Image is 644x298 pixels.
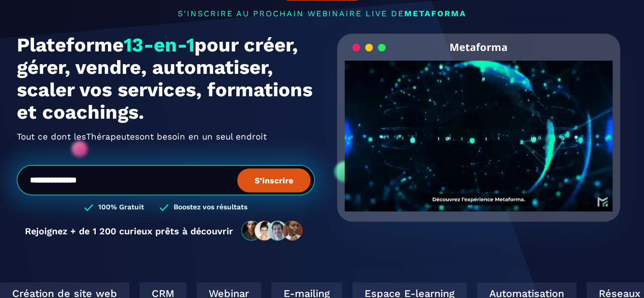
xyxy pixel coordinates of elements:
p: Rejoignez + de 1 200 curieux prêts à découvrir [25,226,233,236]
span: METAFORMA [404,9,466,18]
span: Agences [86,132,122,149]
p: s'inscrire au prochain webinaire live de [17,9,628,18]
span: Thérapeutes [86,124,139,140]
img: community-people [238,220,306,241]
span: 13-en-1 [124,34,194,56]
img: loading [352,43,386,52]
video: Your browser does not support the video tag. [345,61,613,195]
h2: Tout ce dont les ont besoin en un seul endroit [17,128,315,145]
img: checked [159,203,169,212]
img: checked [84,203,93,212]
h3: 100% Gratuit [98,203,144,212]
button: S’inscrire [237,168,311,192]
h2: Metaforma [450,34,508,61]
h1: Plateforme pour créer, gérer, vendre, automatiser, scaler vos services, formations et coachings. [17,34,315,123]
h3: Boostez vos résultats [174,203,247,212]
